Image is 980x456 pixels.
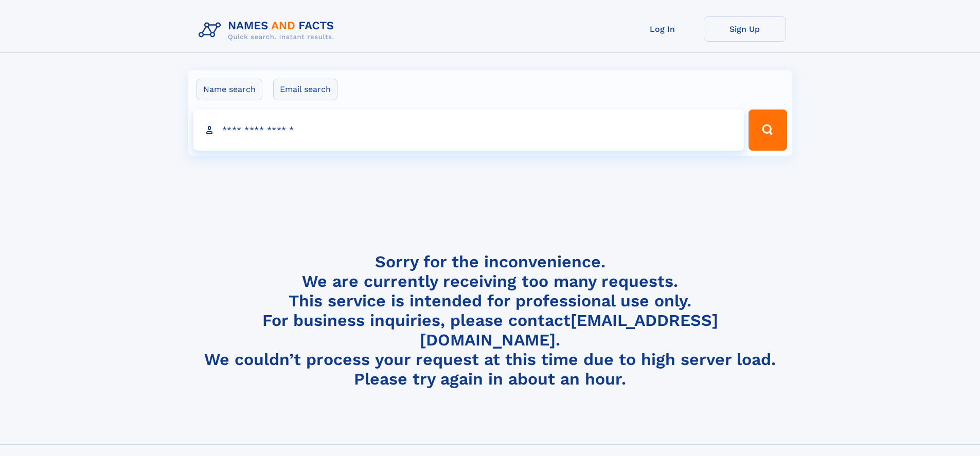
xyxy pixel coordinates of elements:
[749,110,787,151] button: Search Button
[621,16,704,42] a: Log In
[193,110,744,151] input: search input
[273,79,337,100] label: Email search
[704,16,786,42] a: Sign Up
[197,79,262,100] label: Name search
[194,252,786,389] h4: Sorry for the inconvenience. We are currently receiving too many requests. This service is intend...
[420,311,718,350] a: [EMAIL_ADDRESS][DOMAIN_NAME]
[194,16,343,44] img: Logo Names and Facts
